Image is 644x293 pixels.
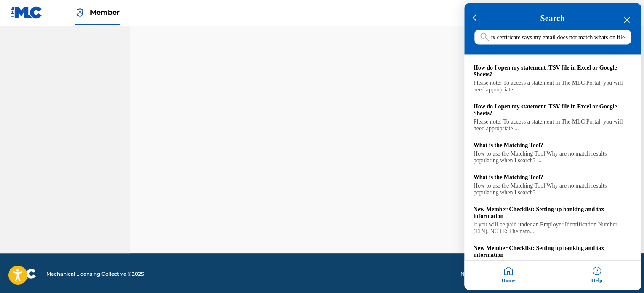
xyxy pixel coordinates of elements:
div: if you will be paid under an Employer Identification Number (EIN). NOTE: The nam... [474,221,632,235]
div: New Member Checklist: Setting up banking and <span class="hs-search-highlight hs-highlight-title"... [464,240,641,272]
svg: icon [480,33,489,41]
div: What is the <span class="hs-search-highlight hs-highlight-title">Matching</span> Tool? [464,169,641,201]
div: How do I open my statement .TSV file in Excel or Google Sheets? [474,65,632,78]
div: How do I open my statement .TSV file in Excel or Google Sheets? [474,103,632,117]
div: Home [464,261,553,290]
div: What is the Matching Tool? [474,142,632,149]
div: How do I open <span class="hs-search-highlight hs-highlight-title">my</span> statement .TSV <span... [464,98,641,137]
div: New Member Checklist: Setting up banking and <span class="hs-search-highlight hs-highlight-title"... [464,201,641,240]
div: What is the Matching Tool? [474,174,632,181]
div: New Member Checklist: Setting up banking and tax information [474,206,632,220]
div: How to use the Matching Tool Why are no match results populating when I search? ... [474,151,632,164]
div: Help [553,261,641,290]
div: What is the <span class="hs-search-highlight hs-highlight-title">Matching</span> Tool? [464,137,641,169]
div: Please note: To access a statement in The MLC Portal, you will need appropriate ... [474,118,632,132]
input: Search for help [474,30,631,45]
div: How do I open <span class="hs-search-highlight hs-highlight-title">my</span> statement .TSV <span... [464,59,641,98]
div: New Member Checklist: Setting up banking and tax information [474,245,632,258]
div: How to use the Matching Tool Why are no match results populating when I search? ... [474,183,632,196]
div: close resource center [623,16,631,24]
div: Please note: To access a statement in The MLC Portal, you will need appropriate ... [474,80,632,93]
h3: Search [474,13,631,23]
